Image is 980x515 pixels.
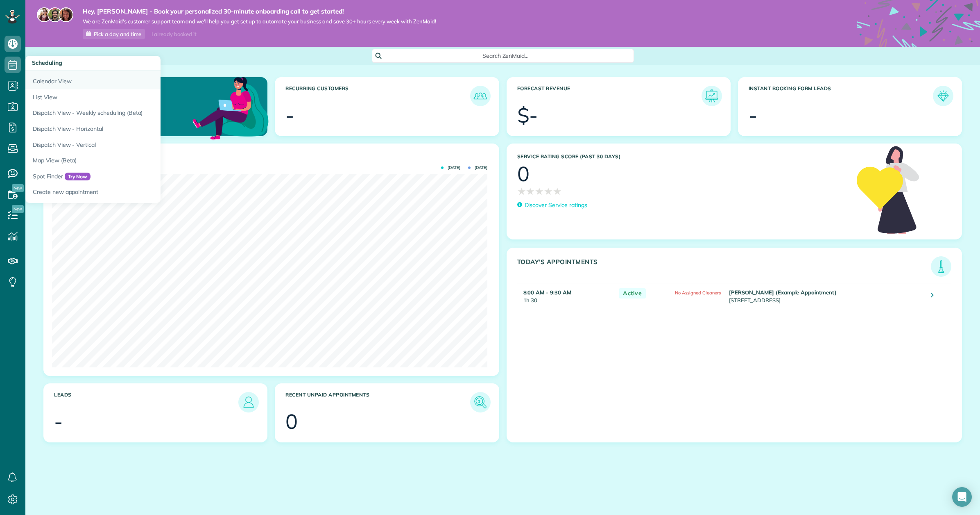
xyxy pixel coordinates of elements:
h3: Instant Booking Form Leads [749,86,933,106]
span: Active [619,288,646,299]
img: dashboard_welcome-42a62b7d889689a78055ac9021e634bf52bae3f8056760290aed330b23ab8690.png [191,68,270,147]
img: icon_forecast_revenue-8c13a41c7ed35a8dcfafea3cbb826a0462acb37728057bba2d056411b612bbbe.png [704,88,720,104]
td: 1h 30 [517,283,615,309]
span: We are ZenMaid’s customer support team and we’ll help you get set up to automate your business an... [83,18,436,25]
a: Dispatch View - Weekly scheduling (Beta) [25,105,230,121]
a: Calendar View [25,71,230,89]
div: - [749,105,757,125]
span: No Assigned Cleaners [675,290,720,296]
span: ★ [526,184,535,198]
a: Dispatch View - Horizontal [25,121,230,137]
span: Pick a day and time [94,31,141,37]
span: ★ [553,184,562,198]
a: List View [25,89,230,105]
span: Try Now [65,173,91,181]
span: ★ [517,184,526,198]
img: jorge-587dff0eeaa6aab1f244e6dc62b8924c3b6ad411094392a53c71c6c4a576187d.jpg [48,7,62,22]
h3: Leads [54,392,238,412]
a: Dispatch View - Vertical [25,137,230,153]
span: Scheduling [32,59,62,66]
p: Discover Service ratings [525,201,587,210]
h3: Forecast Revenue [517,86,702,106]
span: New [12,184,24,192]
img: maria-72a9807cf96188c08ef61303f053569d2e2a8a1cde33d635c8a3ac13582a053d.jpg [37,7,52,22]
div: 0 [517,164,530,184]
div: - [285,105,294,125]
strong: 8:00 AM - 9:30 AM [523,289,571,296]
h3: Service Rating score (past 30 days) [517,154,849,160]
div: Open Intercom Messenger [952,487,972,507]
img: icon_recurring_customers-cf858462ba22bcd05b5a5880d41d6543d210077de5bb9ebc9590e49fd87d84ed.png [472,88,489,104]
img: michelle-19f622bdf1676172e81f8f8fba1fb50e276960ebfe0243fe18214015130c80e4.jpg [59,7,73,22]
h3: Actual Revenue this month [54,154,491,162]
td: [STREET_ADDRESS] [727,283,925,309]
strong: Hey, [PERSON_NAME] - Book your personalized 30-minute onboarding call to get started! [83,7,436,16]
strong: [PERSON_NAME] (Example Appointment) [729,289,837,296]
a: Spot FinderTry Now [25,169,230,185]
div: I already booked it [147,29,201,39]
img: icon_unpaid_appointments-47b8ce3997adf2238b356f14209ab4cced10bd1f174958f3ca8f1d0dd7fffeee.png [472,394,489,410]
h3: Recurring Customers [285,86,470,106]
span: [DATE] [441,166,460,170]
a: Discover Service ratings [517,201,587,210]
span: [DATE] [468,166,487,170]
img: icon_todays_appointments-901f7ab196bb0bea1936b74009e4eb5ffbc2d2711fa7634e0d609ed5ef32b18b.png [933,258,949,275]
span: ★ [535,184,544,198]
a: Map View (Beta) [25,153,230,169]
span: New [12,205,24,213]
div: 0 [285,411,298,432]
h3: Today's Appointments [517,258,931,277]
div: - [54,411,63,432]
span: ★ [544,184,553,198]
h3: Recent unpaid appointments [285,392,470,412]
div: $- [517,105,538,125]
img: icon_form_leads-04211a6a04a5b2264e4ee56bc0799ec3eb69b7e499cbb523a139df1d13a81ae0.png [935,88,951,104]
a: Pick a day and time [83,29,145,39]
a: Create new appointment [25,184,230,203]
img: icon_leads-1bed01f49abd5b7fead27621c3d59655bb73ed531f8eeb49469d10e621d6b896.png [240,394,257,410]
